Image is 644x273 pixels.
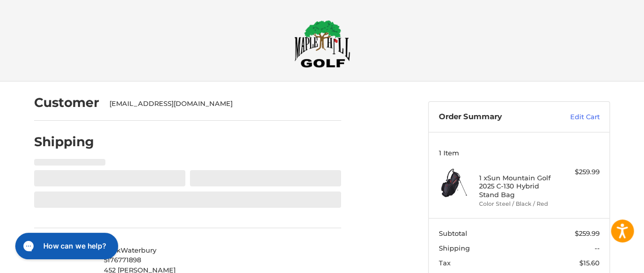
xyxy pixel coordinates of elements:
[439,229,467,237] span: Subtotal
[10,229,121,263] iframe: Gorgias live chat messenger
[104,256,141,264] span: 5176771898
[34,134,94,150] h2: Shipping
[109,99,331,109] div: [EMAIL_ADDRESS][DOMAIN_NAME]
[559,167,600,177] div: $259.99
[479,174,557,199] h4: 1 x Sun Mountain Golf 2025 C-130 Hybrid Stand Bag
[479,200,557,208] li: Color Steel / Black / Red
[34,95,99,111] h2: Customer
[121,246,156,254] span: Waterbury
[439,149,600,157] h3: 1 Item
[439,112,548,122] h3: Order Summary
[575,229,600,237] span: $259.99
[294,20,350,68] img: Maple Hill Golf
[548,112,600,122] a: Edit Cart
